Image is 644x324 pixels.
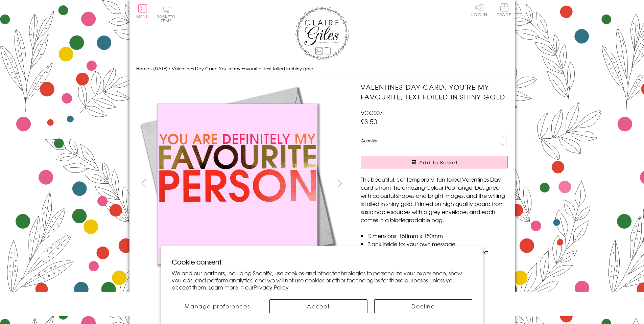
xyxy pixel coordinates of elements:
span: › [150,65,152,72]
img: Claire Giles Greetings Cards [295,7,349,60]
button: Decline [374,299,472,313]
span: Valentines Day Card, You're my Favourite, text foiled in shiny gold [172,65,313,72]
a: Trade [497,3,511,18]
span: 0 items [160,14,175,24]
a: [DATE] [153,65,168,72]
a: Privacy Policy [254,283,289,291]
p: We and our partners, including Shopify, use cookies and other technologies to personalize your ex... [172,270,472,291]
img: Valentines Day Card, You're my Favourite, text foiled in shiny gold [136,82,339,285]
a: Log In [471,3,487,17]
li: Blank inside for your own message [367,240,508,248]
p: This beautiful, contemporary, fun foiled Valentines Day card is from the amazing Colour Pop range... [361,175,508,224]
span: VCO007 [361,109,383,117]
span: £3.50 [361,117,377,126]
span: › [169,65,170,72]
button: next [332,176,347,191]
span: Add to Basket [419,159,458,166]
button: Basket0 items [157,5,175,23]
img: Valentines Day Card, You're my Favourite, text foiled in shiny gold [347,82,550,285]
span: Manage preferences [185,302,250,310]
span: Menu [136,14,149,20]
button: Manage preferences [172,299,263,313]
label: Quantity [361,138,377,144]
button: prev [136,176,151,191]
button: Menu [136,4,149,19]
h1: Valentines Day Card, You're my Favourite, text foiled in shiny gold [361,82,508,102]
li: Dimensions: 150mm x 150mm [367,232,508,240]
nav: breadcrumbs [136,62,508,76]
a: Home [136,65,149,72]
button: Add to Basket [361,156,508,168]
span: Trade [497,3,511,17]
h2: Cookie consent [172,257,472,267]
button: Accept [269,299,367,313]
